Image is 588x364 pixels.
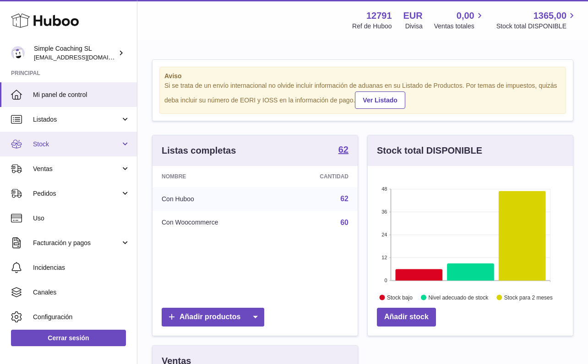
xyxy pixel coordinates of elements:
[377,308,436,327] a: Añadir stock
[457,10,474,22] span: 0,00
[340,219,348,226] a: 60
[434,10,485,31] a: 0,00 Ventas totales
[33,115,120,124] span: Listados
[384,278,387,283] text: 0
[34,44,116,62] div: Simple Coaching SL
[428,294,489,300] text: Nivel adecuado de stock
[366,10,392,22] strong: 12791
[381,186,387,192] text: 48
[338,145,348,154] strong: 62
[164,81,561,109] div: Si se trata de un envío internacional no olvide incluir información de aduanas en su Listado de P...
[11,330,126,346] a: Cerrar sesión
[162,308,264,327] a: Añadir productos
[496,10,577,31] a: 1365,00 Stock total DISPONIBLE
[33,288,130,297] span: Canales
[11,46,25,60] img: info@simplecoaching.es
[381,232,387,237] text: 24
[534,10,566,22] span: 1365,00
[381,255,387,260] text: 12
[387,294,413,300] text: Stock bajo
[33,140,120,149] span: Stock
[164,72,561,80] strong: Aviso
[152,187,278,211] td: Con Huboo
[152,211,278,235] td: Con Woocommerce
[33,263,130,272] span: Incidencias
[377,145,482,157] h3: Stock total DISPONIBLE
[33,91,130,99] span: Mi panel de control
[381,209,387,214] text: 36
[405,22,423,31] div: Divisa
[33,239,120,247] span: Facturación y pagos
[338,145,348,156] a: 62
[496,22,577,31] span: Stock total DISPONIBLE
[278,166,358,187] th: Cantidad
[33,165,120,173] span: Ventas
[34,54,135,61] span: [EMAIL_ADDRESS][DOMAIN_NAME]
[434,22,485,31] span: Ventas totales
[355,91,405,109] a: Ver Listado
[33,313,130,321] span: Configuración
[403,10,423,22] strong: EUR
[33,189,120,198] span: Pedidos
[162,145,236,157] h3: Listas completas
[152,166,278,187] th: Nombre
[352,22,392,31] div: Ref de Huboo
[504,294,553,300] text: Stock para 2 meses
[340,195,348,203] a: 62
[33,214,130,223] span: Uso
